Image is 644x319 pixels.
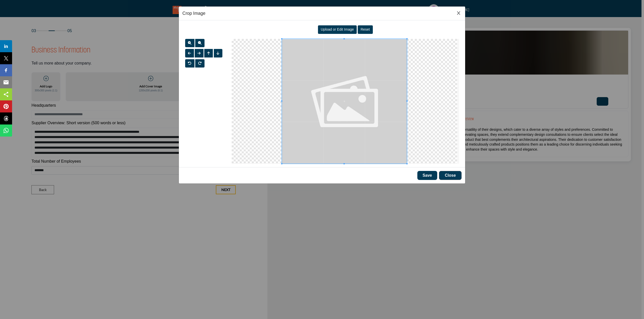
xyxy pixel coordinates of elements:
[456,10,462,17] button: Close Image Upload Modal
[439,171,462,180] button: Close
[358,25,373,34] button: Reset
[321,27,354,31] span: Upload or Edit Image
[417,171,437,180] button: Save
[360,27,370,31] span: Reset
[182,10,205,17] h5: Crop Image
